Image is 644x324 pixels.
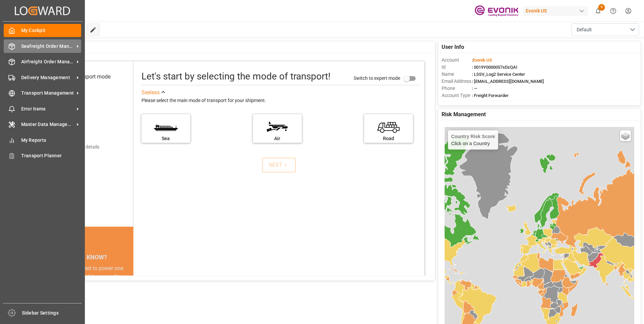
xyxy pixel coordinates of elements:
[21,137,82,144] span: My Reports
[472,86,477,91] span: : —
[4,149,81,162] a: Transport Planner
[451,134,495,139] h4: Country Risk Score
[442,64,472,71] span: Id
[606,3,621,19] button: Help Center
[21,43,74,50] span: Seafreight Order Management
[21,105,74,112] span: Error Items
[442,57,472,64] span: Account
[620,130,631,141] a: Layers
[472,65,517,70] span: : 0019Y0000057sDzQAI
[442,110,486,119] span: Risk Management
[124,264,133,321] button: next slide / item
[442,78,472,85] span: Email Address
[473,58,492,63] span: Evonik US
[590,3,606,19] button: show 5 new notifications
[269,161,289,169] div: NEXT
[57,143,99,151] div: Add shipping details
[262,158,296,172] button: NEXT
[442,85,472,92] span: Phone
[4,133,81,147] a: My Reports
[256,135,298,142] div: Air
[472,58,492,63] span: :
[21,74,74,81] span: Delivery Management
[523,4,590,17] button: Evonik US
[21,27,82,34] span: My Cockpit
[21,58,74,65] span: Airfreight Order Management
[475,5,518,17] img: Evonik-brand-mark-Deep-Purple-RGB.jpeg_1700498283.jpeg
[472,79,544,84] span: : [EMAIL_ADDRESS][DOMAIN_NAME]
[442,92,472,99] span: Account Type
[141,89,160,97] div: See less
[472,72,525,77] span: : LSSV_Log2 Service Center
[442,71,472,78] span: Name
[367,135,410,142] div: Road
[141,69,330,84] div: Let's start by selecting the mode of transport!
[21,90,74,97] span: Transport Management
[4,24,81,37] a: My Cockpit
[141,97,420,105] div: Please select the main mode of transport for your shipment.
[451,134,495,146] div: Click on a Country
[21,152,82,159] span: Transport Planner
[22,310,82,317] span: Sidebar Settings
[577,26,592,33] span: Default
[145,135,187,142] div: Sea
[21,121,74,128] span: Master Data Management
[598,4,605,11] span: 5
[572,23,639,36] button: open menu
[354,75,400,80] span: Switch to expert mode
[523,6,588,16] div: Evonik US
[442,43,464,51] span: User Info
[472,93,509,98] span: : Freight Forwarder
